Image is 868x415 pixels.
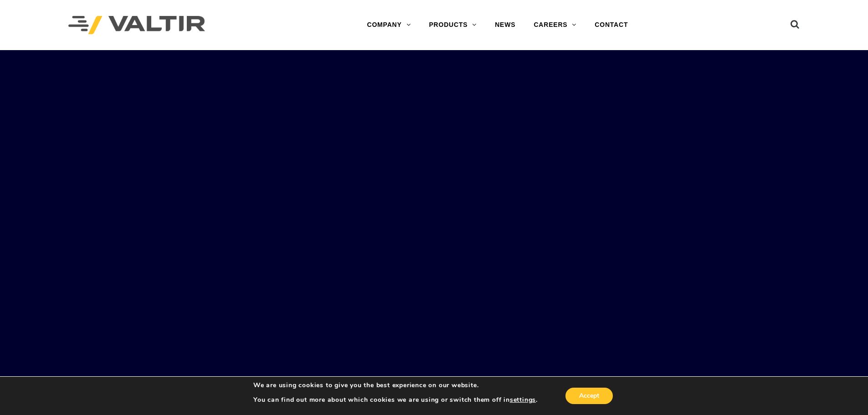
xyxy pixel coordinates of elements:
[253,381,538,389] p: We are using cookies to give you the best experience on our website.
[358,16,420,34] a: COMPANY
[510,396,536,404] button: settings
[253,396,538,404] p: You can find out more about which cookies we are using or switch them off in .
[420,16,486,34] a: PRODUCTS
[524,16,586,34] a: CAREERS
[68,16,205,35] img: Valtir
[565,388,613,404] button: Accept
[486,16,524,34] a: NEWS
[586,16,637,34] a: CONTACT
